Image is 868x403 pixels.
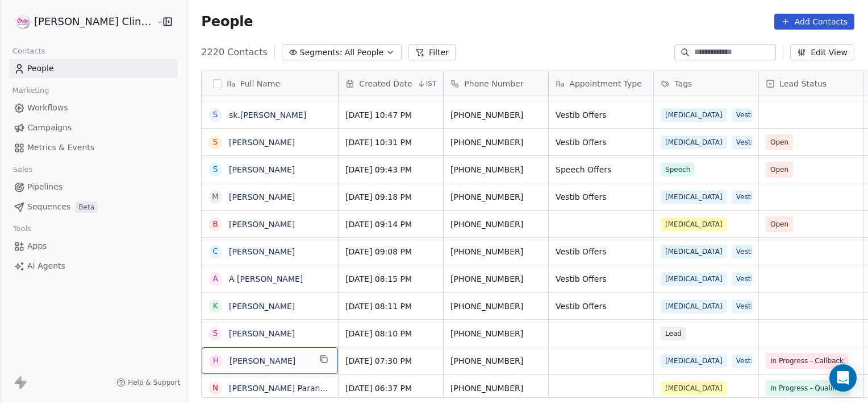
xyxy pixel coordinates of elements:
[213,218,219,230] div: B
[770,355,844,367] span: In Progress - Callback
[450,301,541,312] span: [PHONE_NUMBER]
[212,191,219,203] div: M
[770,137,788,148] span: Open
[661,299,727,313] span: [MEDICAL_DATA]
[229,302,295,311] a: [PERSON_NAME]
[732,190,762,204] span: Vestib
[16,15,30,28] img: RASYA-Clinic%20Circle%20icon%20Transparent.png
[549,71,653,96] div: Appointment Type
[450,191,541,203] span: [PHONE_NUMBER]
[213,163,218,175] div: S
[212,382,218,394] div: N
[128,378,180,387] span: Help & Support
[213,273,219,285] div: A
[426,79,437,88] span: IST
[9,118,178,137] a: Campaigns
[450,164,541,175] span: [PHONE_NUMBER]
[732,135,762,149] span: Vestib
[450,355,541,367] span: [PHONE_NUMBER]
[661,108,727,122] span: [MEDICAL_DATA]
[345,355,436,367] span: [DATE] 07:30 PM
[556,246,646,257] span: Vestib Offers
[300,47,343,59] span: Segments:
[556,109,646,121] span: Vestib Offers
[229,329,295,338] a: [PERSON_NAME]
[450,219,541,230] span: [PHONE_NUMBER]
[661,163,695,176] span: Speech
[7,43,50,60] span: Contacts
[790,44,854,60] button: Edit View
[345,47,383,59] span: All People
[770,219,788,230] span: Open
[661,354,727,368] span: [MEDICAL_DATA]
[201,46,267,59] span: 2220 Contacts
[229,165,295,174] a: [PERSON_NAME]
[556,137,646,148] span: Vestib Offers
[345,273,436,285] span: [DATE] 08:15 PM
[569,78,641,89] span: Appointment Type
[770,383,845,394] span: In Progress - Qualified
[450,328,541,339] span: [PHONE_NUMBER]
[345,383,436,394] span: [DATE] 06:37 PM
[201,13,253,30] span: People
[556,273,646,285] span: Vestib Offers
[732,354,762,368] span: Vestib
[27,142,94,154] span: Metrics & Events
[770,164,788,175] span: Open
[27,63,54,75] span: People
[240,78,280,89] span: Full Name
[213,109,218,121] div: s
[450,109,541,121] span: [PHONE_NUMBER]
[661,327,686,340] span: Lead
[213,136,218,148] div: S
[34,14,153,29] span: [PERSON_NAME] Clinic External
[450,383,541,394] span: [PHONE_NUMBER]
[27,122,72,134] span: Campaigns
[229,220,295,229] a: [PERSON_NAME]
[229,384,344,393] a: [PERSON_NAME] Parankusha
[213,327,218,339] div: S
[202,96,339,398] div: grid
[9,59,178,78] a: People
[829,364,857,392] div: Open Intercom Messenger
[654,71,758,96] div: Tags
[9,98,178,117] a: Workflows
[213,355,219,367] div: H
[674,78,692,89] span: Tags
[9,178,178,196] a: Pipelines
[774,14,854,30] button: Add Contacts
[27,181,62,193] span: Pipelines
[7,82,54,99] span: Marketing
[345,328,436,339] span: [DATE] 08:10 PM
[556,191,646,203] span: Vestib Offers
[27,260,65,272] span: AI Agents
[229,138,295,147] a: [PERSON_NAME]
[556,164,646,175] span: Speech Offers
[556,301,646,312] span: Vestib Offers
[27,240,47,252] span: Apps
[8,220,36,237] span: Tools
[9,257,178,275] a: AI Agents
[661,272,727,286] span: [MEDICAL_DATA]
[75,201,98,213] span: Beta
[661,190,727,204] span: [MEDICAL_DATA]
[229,274,303,283] a: A [PERSON_NAME]
[116,378,180,387] a: Help & Support
[9,138,178,157] a: Metrics & Events
[229,110,306,120] a: sk.[PERSON_NAME]
[779,78,827,89] span: Lead Status
[9,198,178,216] a: SequencesBeta
[8,161,37,178] span: Sales
[450,273,541,285] span: [PHONE_NUMBER]
[732,299,762,313] span: Vestib
[450,246,541,257] span: [PHONE_NUMBER]
[345,301,436,312] span: [DATE] 08:11 PM
[27,201,70,213] span: Sequences
[213,300,218,312] div: K
[212,245,218,257] div: C
[661,245,727,258] span: [MEDICAL_DATA]
[661,217,727,231] span: [MEDICAL_DATA]
[732,272,762,286] span: Vestib
[661,381,727,395] span: [MEDICAL_DATA]
[759,71,863,96] div: Lead Status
